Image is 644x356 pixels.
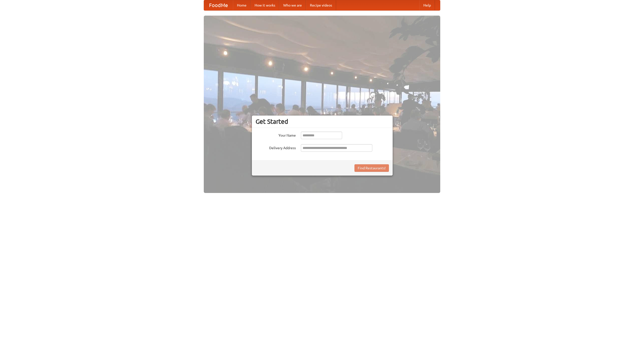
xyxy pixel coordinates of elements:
label: Delivery Address [256,144,296,150]
button: Find Restaurants! [354,164,389,172]
a: Home [233,0,251,10]
label: Your Name [256,132,296,138]
a: Who we are [279,0,306,10]
a: Help [419,0,435,10]
h3: Get Started [256,118,389,125]
a: FoodMe [204,0,233,10]
a: How it works [251,0,279,10]
a: Recipe videos [306,0,336,10]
